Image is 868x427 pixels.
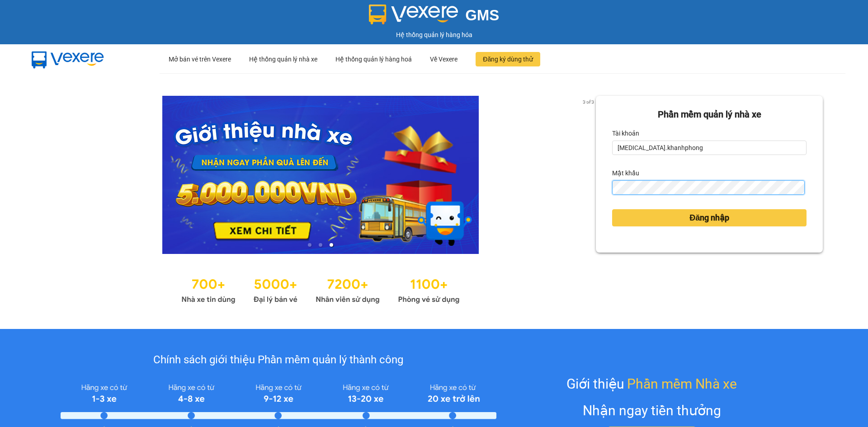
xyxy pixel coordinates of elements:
[476,52,540,66] button: Đăng ký dùng thử
[249,45,317,74] div: Hệ thống quản lý nhà xe
[612,180,804,195] input: Mật khẩu
[566,373,737,394] div: Giới thiệu
[45,96,58,254] button: previous slide / item
[181,272,460,306] img: Statistics.png
[612,209,807,226] button: Đăng nhập
[583,400,721,421] div: Nhận ngay tiền thưởng
[580,96,596,108] p: 3 of 3
[169,45,231,74] div: Mở bán vé trên Vexere
[369,14,500,21] a: GMS
[583,96,596,254] button: next slide / item
[612,108,807,122] div: Phần mềm quản lý nhà xe
[319,243,322,247] li: slide item 2
[627,373,737,394] span: Phần mềm Nhà xe
[612,126,639,141] label: Tài khoản
[369,5,458,24] img: logo 2
[61,352,496,369] div: Chính sách giới thiệu Phần mềm quản lý thành công
[483,54,533,64] span: Đăng ký dùng thử
[612,166,639,180] label: Mật khẩu
[430,45,458,74] div: Về Vexere
[330,243,333,247] li: slide item 3
[308,243,311,247] li: slide item 1
[23,44,113,74] img: mbUUG5Q.png
[465,7,499,23] span: GMS
[612,141,807,155] input: Tài khoản
[689,211,729,224] span: Đăng nhập
[2,30,866,40] div: Hệ thống quản lý hàng hóa
[335,45,412,74] div: Hệ thống quản lý hàng hoá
